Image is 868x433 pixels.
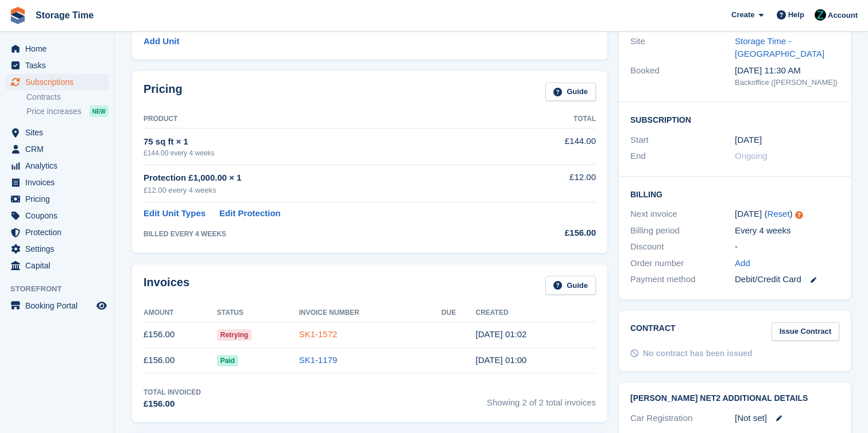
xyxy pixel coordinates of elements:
div: Booked [630,64,735,88]
span: Booking Portal [25,298,94,314]
span: Pricing [25,191,94,207]
span: Create [731,9,754,21]
a: Reset [767,209,789,219]
div: Tooltip anchor [794,210,804,220]
h2: Invoices [144,276,189,295]
h2: Contract [630,322,676,341]
th: Amount [144,304,217,322]
div: Start [630,134,735,147]
span: Price increases [26,106,82,117]
time: 2025-08-17 00:02:57 UTC [475,329,526,339]
span: Help [788,9,804,21]
span: Subscriptions [25,74,94,90]
th: Total [512,110,596,128]
div: £144.00 every 4 weeks [144,148,512,158]
h2: Subscription [630,114,839,125]
a: Storage Time - [GEOGRAPHIC_DATA] [735,36,824,59]
div: Site [630,35,735,61]
div: [Not set] [735,412,839,425]
span: Tasks [25,57,94,73]
div: BILLED EVERY 4 WEEKS [144,229,512,239]
div: [DATE] 11:30 AM [735,64,839,77]
div: Every 4 weeks [735,224,839,237]
div: Backoffice ([PERSON_NAME]) [735,77,839,88]
span: Ongoing [735,151,768,161]
span: Storefront [10,283,114,295]
a: menu [6,74,108,90]
div: End [630,150,735,163]
div: £156.00 [512,227,596,240]
div: £156.00 [144,397,201,411]
img: stora-icon-8386f47178a22dfd0bd8f6a31ec36ba5ce8667c1dd55bd0f319d3a0aa187defe.svg [9,7,26,24]
div: Protection £1,000.00 × 1 [144,171,512,185]
div: Order number [630,257,735,270]
th: Due [441,304,476,322]
a: menu [6,208,108,224]
td: £12.00 [512,165,596,202]
a: Preview store [95,299,108,313]
div: Total Invoiced [144,387,201,397]
div: Debit/Credit Card [735,273,839,286]
span: CRM [25,141,94,157]
th: Product [144,110,512,128]
span: Capital [25,258,94,274]
a: Edit Protection [219,207,281,220]
a: Contracts [26,92,108,103]
img: Zain Sarwar [815,9,826,21]
td: £144.00 [512,128,596,165]
span: Protection [25,224,94,240]
span: Retrying [217,329,252,341]
a: Add Unit [144,35,179,48]
div: 75 sq ft × 1 [144,135,512,149]
a: menu [6,158,108,174]
a: menu [6,241,108,257]
a: menu [6,174,108,190]
div: NEW [90,106,108,117]
span: Paid [217,355,238,366]
a: Guide [545,83,596,102]
div: Billing period [630,224,735,237]
a: menu [6,41,108,57]
time: 2025-07-20 00:00:34 UTC [475,355,526,365]
a: menu [6,224,108,240]
span: Account [828,10,858,21]
span: Settings [25,241,94,257]
div: No contract has been issued [643,348,753,360]
div: [DATE] ( ) [735,208,839,221]
span: Showing 2 of 2 total invoices [487,387,596,411]
a: menu [6,298,108,314]
td: £156.00 [144,322,217,348]
div: - [735,240,839,253]
a: Issue Contract [772,322,839,341]
div: Payment method [630,273,735,286]
a: menu [6,57,108,73]
a: menu [6,124,108,141]
time: 2025-07-20 00:00:00 UTC [735,134,762,147]
span: Sites [25,124,94,141]
a: menu [6,141,108,157]
a: SK1-1179 [299,355,338,365]
h2: Billing [630,188,839,200]
th: Created [475,304,595,322]
h2: Pricing [144,83,183,102]
a: menu [6,191,108,207]
span: Coupons [25,208,94,224]
div: £12.00 every 4 weeks [144,185,512,196]
span: Home [25,41,94,57]
div: Discount [630,240,735,253]
a: Price increases NEW [26,105,108,118]
h2: [PERSON_NAME] Net2 Additional Details [630,394,839,403]
div: Next invoice [630,208,735,221]
div: Car Registration [630,412,735,425]
th: Invoice Number [299,304,441,322]
td: £156.00 [144,348,217,373]
span: Invoices [25,174,94,190]
a: menu [6,258,108,274]
a: Guide [545,276,596,295]
span: Analytics [25,158,94,174]
a: Storage Time [31,6,98,25]
a: Add [735,257,750,270]
a: SK1-1572 [299,329,338,339]
a: Edit Unit Types [144,207,206,220]
th: Status [217,304,299,322]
